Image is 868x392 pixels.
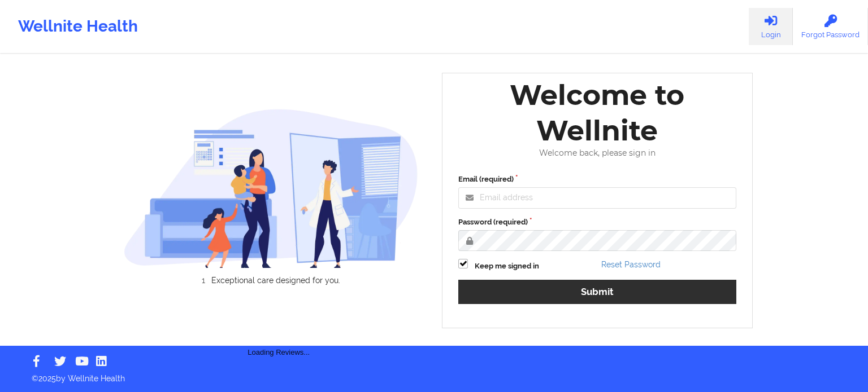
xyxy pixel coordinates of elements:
p: © 2025 by Wellnite Health [24,365,844,384]
label: Email (required) [458,174,736,185]
a: Reset Password [601,260,661,269]
img: wellnite-auth-hero_200.c722682e.png [124,108,419,268]
button: Submit [458,280,736,304]
input: Email address [458,187,736,209]
li: Exceptional care designed for you. [133,276,418,285]
div: Welcome to Wellnite [450,77,744,148]
div: Welcome back, please sign in [450,148,744,158]
label: Keep me signed in [475,261,539,272]
div: Loading Reviews... [124,304,435,358]
label: Password (required) [458,217,736,228]
a: Forgot Password [793,8,868,45]
a: Login [749,8,793,45]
